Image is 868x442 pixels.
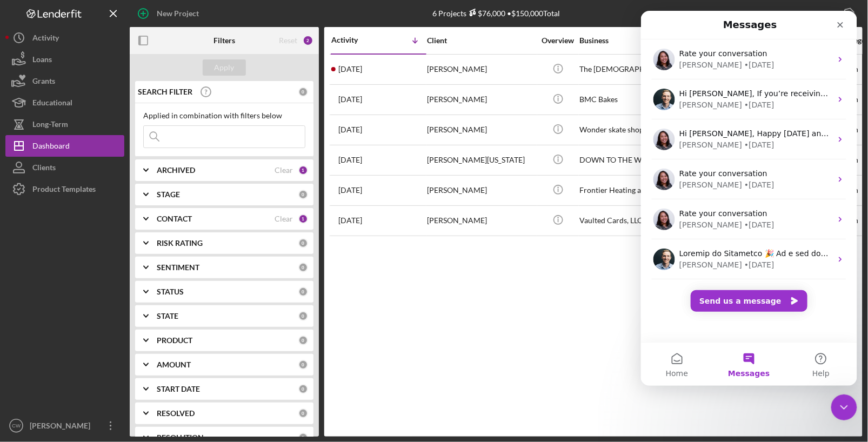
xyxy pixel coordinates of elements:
[5,135,124,157] button: Dashboard
[143,111,305,120] div: Applied in combination with filters below
[298,311,308,321] div: 0
[298,263,308,272] div: 0
[157,263,199,272] b: SENTIMENT
[298,287,308,297] div: 0
[157,239,203,247] b: RISK RATING
[138,88,192,96] b: SEARCH FILTER
[338,186,362,195] time: 2025-07-30 20:33
[812,3,836,24] div: Export
[338,156,362,164] time: 2025-08-05 02:39
[338,95,362,104] time: 2025-08-25 20:43
[579,206,687,235] div: Vaulted Cards, LLC
[5,178,124,200] a: Product Templates
[215,59,235,76] div: Apply
[579,176,687,205] div: Frontier Heating and Air
[331,36,379,44] div: Activity
[579,85,687,114] div: BMC Bakes
[538,36,578,45] div: Overview
[5,415,124,437] button: CW[PERSON_NAME]
[338,216,362,225] time: 2025-07-29 20:33
[157,3,199,24] div: New Project
[5,157,124,178] button: Clients
[298,336,308,345] div: 0
[130,3,210,24] button: New Project
[32,70,55,95] div: Grants
[157,190,180,199] b: STAGE
[579,146,687,175] div: DOWN TO THE WIRE
[303,35,313,46] div: 2
[427,206,535,235] div: [PERSON_NAME]
[32,113,68,138] div: Long-Term
[427,85,535,114] div: [PERSON_NAME]
[427,176,535,205] div: [PERSON_NAME]
[157,433,204,442] b: RESOLUTION
[157,385,200,393] b: START DATE
[427,146,535,175] div: [PERSON_NAME][US_STATE]
[5,49,124,70] button: Loans
[298,384,308,394] div: 0
[298,87,308,97] div: 0
[466,9,505,18] div: $76,000
[32,178,96,203] div: Product Templates
[275,215,293,223] div: Clear
[32,49,52,73] div: Loans
[157,215,192,223] b: CONTACT
[5,113,124,135] button: Long-Term
[157,166,195,175] b: ARCHIVED
[32,92,72,116] div: Educational
[5,92,124,113] button: Educational
[579,36,687,45] div: Business
[641,11,857,386] iframe: Intercom live chat
[157,360,191,369] b: AMOUNT
[802,3,863,24] button: Export
[32,27,59,51] div: Activity
[298,214,308,224] div: 1
[32,157,56,181] div: Clients
[5,70,124,92] button: Grants
[338,65,362,73] time: 2025-08-25 20:52
[12,423,21,429] text: CW
[298,408,308,418] div: 0
[27,415,97,439] div: [PERSON_NAME]
[298,190,308,199] div: 0
[427,116,535,144] div: [PERSON_NAME]
[338,125,362,134] time: 2025-08-10 17:54
[5,27,124,49] button: Activity
[32,135,70,159] div: Dashboard
[213,36,235,45] b: Filters
[157,409,195,418] b: RESOLVED
[579,55,687,84] div: The [DEMOGRAPHIC_DATA]
[279,36,297,45] div: Reset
